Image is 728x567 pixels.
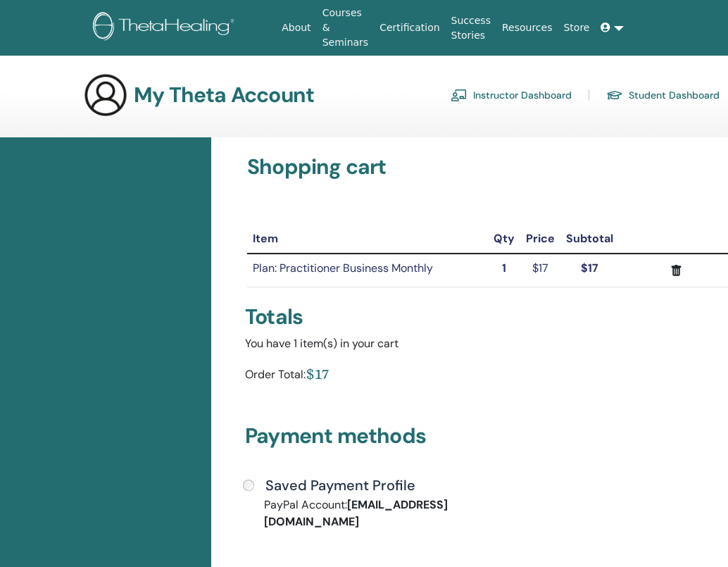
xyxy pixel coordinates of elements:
[451,84,572,106] a: Instructor Dashboard
[276,15,316,41] a: About
[265,477,415,494] h4: Saved Payment Profile
[247,225,488,254] th: Item
[502,261,506,275] strong: 1
[560,225,619,254] th: Subtotal
[581,261,598,275] strong: $17
[306,363,329,384] div: $17
[446,8,496,49] a: Success Stories
[253,497,490,530] div: PayPal Account:
[451,89,467,101] img: chalkboard-teacher.svg
[496,15,558,41] a: Resources
[83,73,128,118] img: generic-user-icon.jpg
[606,84,720,106] a: Student Dashboard
[93,12,239,44] img: logo.png
[264,497,448,529] strong: [EMAIL_ADDRESS][DOMAIN_NAME]
[606,89,623,101] img: graduation-cap.svg
[520,225,560,254] th: Price
[245,363,306,390] div: Order Total:
[247,254,488,287] td: Plan: Practitioner Business Monthly
[374,15,445,41] a: Certification
[488,225,520,254] th: Qty
[558,15,595,41] a: Store
[134,82,314,108] h3: My Theta Account
[520,254,560,287] td: $17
